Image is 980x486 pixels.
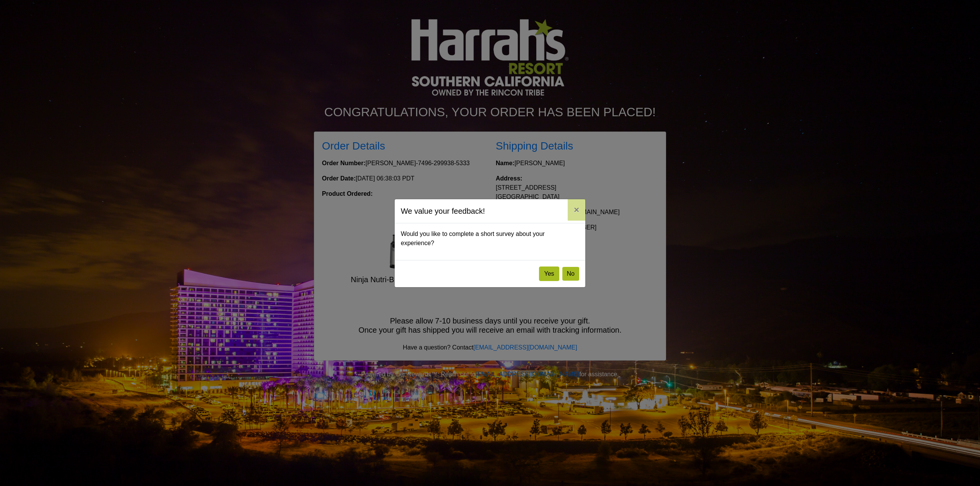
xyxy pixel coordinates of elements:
[401,205,485,217] h5: We value your feedback!
[401,229,579,248] p: Would you like to complete a short survey about your experience?
[562,267,579,281] button: No
[568,199,585,221] button: Close
[539,267,559,281] button: Yes
[574,205,579,215] span: ×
